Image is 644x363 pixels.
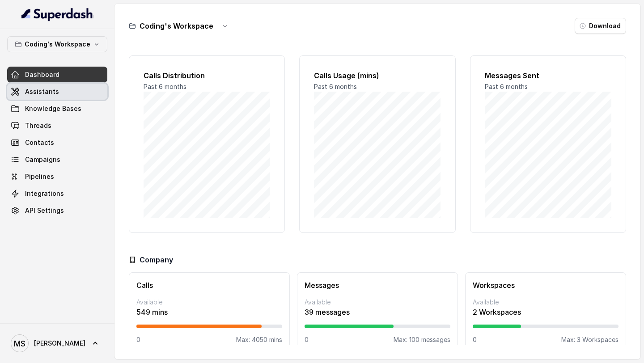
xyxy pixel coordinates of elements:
h3: Calls [136,280,282,291]
a: Assistants [7,84,107,100]
p: Available [473,298,619,307]
p: 2 Workspaces [473,307,619,317]
p: Available [305,298,450,307]
h2: Calls Usage (mins) [314,70,441,81]
span: Threads [25,121,51,130]
h3: Company [140,254,173,265]
span: Integrations [25,189,64,198]
a: Dashboard [7,67,107,83]
span: Dashboard [25,70,59,79]
p: Coding's Workspace [25,39,90,50]
span: Campaigns [25,155,60,164]
a: Integrations [7,186,107,202]
span: Pipelines [25,172,54,181]
a: Contacts [7,135,107,151]
p: 549 mins [136,307,282,317]
img: light.svg [21,7,93,21]
a: API Settings [7,203,107,219]
h3: Messages [305,280,450,291]
p: Max: 100 messages [394,335,450,344]
span: Contacts [25,138,54,147]
a: Pipelines [7,169,107,185]
p: 39 messages [305,307,450,317]
span: Past 6 months [144,83,186,90]
p: 0 [473,335,477,344]
a: Knowledge Bases [7,101,107,117]
h2: Calls Distribution [144,70,270,81]
h3: Workspaces [473,280,619,291]
p: Max: 3 Workspaces [561,335,619,344]
h3: Coding's Workspace [140,21,213,31]
span: API Settings [25,206,64,215]
span: Knowledge Bases [25,104,81,113]
a: [PERSON_NAME] [7,331,107,356]
p: Available [136,298,282,307]
button: Download [575,18,626,34]
text: MS [14,339,25,348]
span: Assistants [25,87,59,96]
p: Max: 4050 mins [236,335,282,344]
span: Past 6 months [485,83,528,90]
button: Coding's Workspace [7,36,107,52]
p: 0 [136,335,140,344]
h2: Messages Sent [485,70,611,81]
a: Campaigns [7,152,107,168]
a: Threads [7,118,107,134]
p: 0 [305,335,309,344]
span: Past 6 months [314,83,357,90]
span: [PERSON_NAME] [34,339,85,348]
